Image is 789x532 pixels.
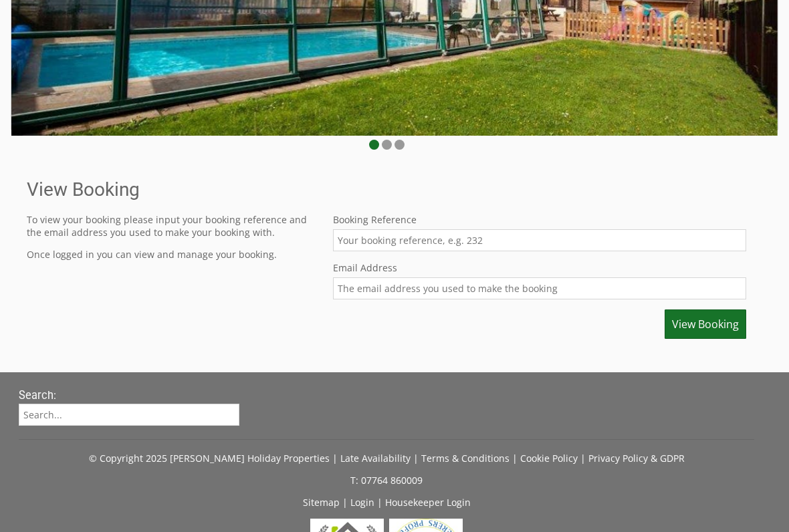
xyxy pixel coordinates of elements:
a: Late Availability [340,452,411,464]
input: Your booking reference, e.g. 232 [333,229,746,251]
h1: View Booking [27,178,746,201]
a: T: 07764 860009 [350,474,423,487]
a: © Copyright 2025 [PERSON_NAME] Holiday Properties [89,452,330,464]
input: The email address you used to make the booking [333,277,746,299]
span: View Booking [672,317,739,331]
span: | [512,452,518,464]
label: Booking Reference [333,213,746,226]
span: | [580,452,586,464]
p: To view your booking please input your booking reference and the email address you used to make y... [27,213,317,239]
a: Login [350,496,374,509]
span: | [332,452,338,464]
span: | [377,496,382,509]
p: Once logged in you can view and manage your booking. [27,248,317,261]
a: Sitemap [303,496,340,509]
a: Terms & Conditions [421,452,510,464]
a: Housekeeper Login [385,496,471,509]
h3: Search: [19,389,239,402]
a: Cookie Policy [520,452,578,464]
button: View Booking [665,309,746,339]
a: Privacy Policy & GDPR [588,452,685,464]
label: Email Address [333,261,746,274]
span: | [342,496,348,509]
span: | [413,452,419,464]
input: Search... [19,404,239,426]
